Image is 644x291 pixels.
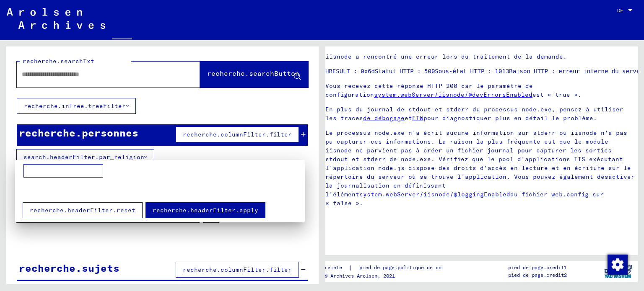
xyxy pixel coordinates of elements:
[607,254,627,274] div: Modifier le consentement
[145,202,265,218] button: recherche.headerFilter.apply
[608,255,628,275] img: Modifier le consentement
[23,202,143,218] button: recherche.headerFilter.reset
[153,206,258,214] font: recherche.headerFilter.apply
[30,206,135,214] font: recherche.headerFilter.reset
